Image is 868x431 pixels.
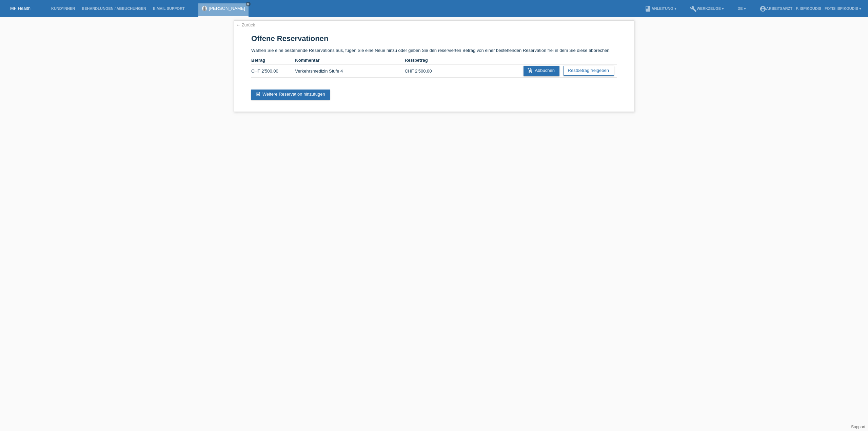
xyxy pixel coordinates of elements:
[645,5,651,12] i: book
[528,68,533,73] i: add_shopping_cart
[209,6,245,11] a: [PERSON_NAME]
[851,425,865,429] a: Support
[734,6,749,11] a: DE ▾
[690,5,697,12] i: build
[641,6,679,11] a: bookAnleitung ▾
[295,56,405,64] th: Kommentar
[251,34,617,43] h1: Offene Reservationen
[251,56,295,64] th: Betrag
[251,90,330,100] a: post_addWeitere Reservation hinzufügen
[246,2,250,6] i: close
[524,66,559,76] a: add_shopping_cartAbbuchen
[150,6,188,11] a: E-Mail Support
[756,6,865,11] a: account_circleArbeitsarzt - F. Ispikoudis - Fotis Ispikoudis ▾
[405,64,449,78] td: CHF 2'500.00
[234,20,634,112] div: Wählen Sie eine bestehende Reservations aus, fügen Sie eine Neue hinzu oder geben Sie den reservi...
[246,2,251,6] a: close
[295,64,405,78] td: Verkehrsmedizin Stufe 4
[564,66,614,76] a: Restbetrag freigeben
[405,56,449,64] th: Restbetrag
[687,6,728,11] a: buildWerkzeuge ▾
[78,6,150,11] a: Behandlungen / Abbuchungen
[10,6,31,11] a: MF Health
[236,22,255,27] a: ← Zurück
[48,6,78,11] a: Kund*innen
[251,64,295,78] td: CHF 2'500.00
[759,5,766,12] i: account_circle
[255,92,261,97] i: post_add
